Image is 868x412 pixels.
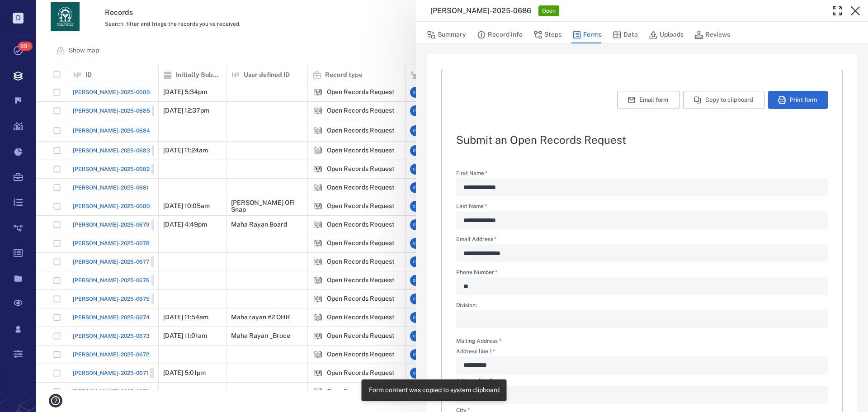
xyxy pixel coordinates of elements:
button: Steps [533,26,561,43]
button: Copy to clipboard [683,91,764,109]
label: Email Address [456,237,828,244]
button: Uploads [649,26,684,43]
button: Summary [427,26,466,43]
h3: [PERSON_NAME]-2025-0686 [430,5,531,16]
div: Phone Number [456,277,828,295]
label: Last Name [456,204,828,211]
button: Data [613,26,638,43]
div: Last Name [456,211,828,229]
button: Email form [617,91,679,109]
span: 99+ [18,42,33,51]
button: Print form [768,91,828,109]
div: Form content was copied to system clipboard [369,382,500,398]
label: Phone Number [456,270,828,277]
span: Open [540,7,557,15]
button: Forms [572,26,602,43]
button: Record info [477,26,523,43]
span: required [499,338,501,344]
div: Email Address [456,244,828,262]
label: Division: [456,303,828,310]
div: First Name [456,178,828,196]
span: Help [20,6,39,14]
button: Toggle Fullscreen [828,2,846,20]
button: Reviews [694,26,730,43]
label: Address line 2 [456,378,828,386]
h2: Submit an Open Records Request [456,134,828,145]
div: Division: [456,310,828,328]
label: First Name [456,170,828,178]
label: Mailing Address [456,337,501,345]
p: D [13,13,24,24]
label: Address line 1 [456,349,828,356]
button: Close [846,2,864,20]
